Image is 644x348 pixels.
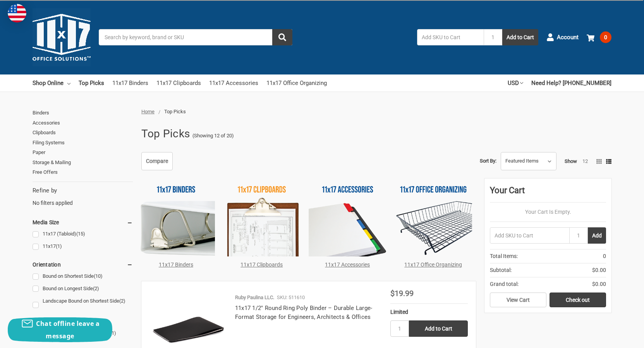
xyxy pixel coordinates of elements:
input: Add SKU to Cart [490,227,569,244]
a: 12 [582,158,588,164]
span: Top Picks [164,109,186,114]
a: USD [508,74,523,92]
a: Paper [33,147,133,158]
img: 11x17 Accessories [309,178,386,256]
p: SKU: 511610 [277,294,305,301]
span: (15) [76,231,85,237]
a: 11x17 Clipboards [156,74,201,92]
img: 11x17.com [33,8,91,66]
div: Your Cart [490,184,606,203]
a: Shop Online [33,74,70,92]
a: Home [141,109,155,114]
h1: Top Picks [141,124,190,144]
h5: Orientation [33,260,133,269]
a: 11x17 Clipboards [240,261,283,268]
span: (1) [56,243,62,249]
a: Check out [550,293,606,307]
span: (Showing 12 of 20) [192,132,234,140]
span: (2) [93,286,99,291]
a: 11x17 Office Organizing [404,261,462,268]
span: Show [565,158,577,164]
a: 11x17 Office Organizing [266,74,327,92]
a: Compare [141,152,173,171]
img: 11x17 Binders [137,178,215,256]
iframe: Google Customer Reviews [580,327,644,348]
h5: Media Size [33,218,133,227]
span: 0 [603,252,606,260]
a: 11x17 [33,241,133,252]
button: Add to Cart [502,29,538,45]
span: 0 [600,31,611,43]
div: No filters applied [33,186,133,207]
h5: Refine by [33,186,133,195]
img: 11x17 Office Organizing [395,178,472,256]
a: Binders [33,108,133,118]
a: 11x17 Accessories [325,261,370,268]
span: $0.00 [592,266,606,274]
a: Bound on Shortest Side [33,271,133,282]
span: Total Items: [490,252,518,260]
span: (10) [94,273,103,279]
span: Chat offline leave a message [36,319,100,340]
span: Grand total: [490,280,519,288]
a: View Cart [490,293,546,307]
div: Limited [390,308,468,316]
a: Account [546,27,579,47]
img: duty and tax information for United States [8,4,26,23]
label: Sort By: [480,155,496,167]
a: Clipboards [33,128,133,138]
span: Account [557,33,579,42]
input: Add SKU to Cart [417,29,484,45]
a: Top Picks [79,74,104,92]
input: Search by keyword, brand or SKU [99,29,292,45]
a: 0 [587,27,611,47]
a: Filing Systems [33,138,133,148]
a: Free Offers [33,167,133,177]
input: Add to Cart [409,320,468,337]
button: Chat offline leave a message [8,317,112,342]
span: Subtotal: [490,266,512,274]
a: 11x17 (Tabloid) [33,229,133,239]
button: Add [588,227,606,244]
a: 11x17 Binders [112,74,148,92]
span: (1) [110,330,116,336]
a: Bound on Longest Side [33,284,133,294]
a: Storage & Mailing [33,158,133,168]
img: 11x17 Clipboards [223,178,301,256]
p: Ruby Paulina LLC. [235,294,274,301]
a: 11x17 1/2" Round Ring Poly Binder – Durable Large-Format Storage for Engineers, Architects & Offices [235,305,373,320]
a: Need Help? [PHONE_NUMBER] [531,74,611,92]
span: $19.99 [390,289,414,298]
span: $0.00 [592,280,606,288]
span: (2) [119,298,125,304]
a: 11x17 Accessories [209,74,258,92]
a: Landscape Bound on Shortest Side [33,296,133,314]
p: Your Cart Is Empty. [490,208,606,216]
a: 11x17 Binders [159,261,193,268]
a: Accessories [33,118,133,128]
